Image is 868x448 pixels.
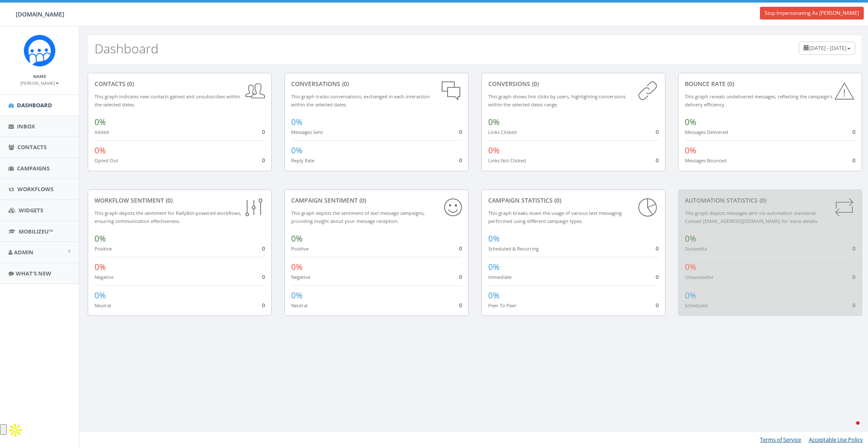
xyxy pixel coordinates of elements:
[95,93,240,108] small: This graph indicates new contacts gained and unsubscribes within the selected dates.
[16,10,64,18] span: [DOMAIN_NAME]
[95,245,112,252] small: Positive
[760,7,864,19] a: Stop Impersonating As [PERSON_NAME]
[14,248,33,256] span: Admin
[685,117,696,128] span: 0%
[488,274,512,280] small: Immediate
[488,210,622,224] small: This graph breaks down the usage of various text messaging performed using different campaign types.
[95,157,118,164] small: Opted Out
[17,185,53,193] span: Workflows
[459,245,462,252] span: 0
[459,128,462,136] span: 0
[726,80,734,88] span: (0)
[459,273,462,281] span: 0
[760,436,801,443] a: Terms of Service
[16,270,51,277] span: What's New
[656,156,659,164] span: 0
[95,117,106,128] span: 0%
[809,436,863,443] a: Acceptable Use Policy
[685,157,726,164] small: Messages Bounced
[530,80,539,88] span: (0)
[19,206,43,214] span: Widgets
[95,274,114,280] small: Negative
[291,262,303,273] span: 0%
[656,301,659,309] span: 0
[488,262,500,273] span: 0%
[17,164,50,172] span: Campaigns
[852,156,855,164] span: 0
[459,156,462,164] span: 0
[291,233,303,244] span: 0%
[291,210,425,224] small: This graph depicts the sentiment of text message campaigns, providing insight about your message ...
[291,145,303,156] span: 0%
[852,128,855,136] span: 0
[291,290,303,301] span: 0%
[488,302,517,309] small: Peer To Peer
[852,301,855,309] span: 0
[17,122,35,130] span: Inbox
[340,80,349,88] span: (0)
[488,117,500,128] span: 0%
[488,145,500,156] span: 0%
[19,228,53,235] span: MobilizeU™
[685,233,696,244] span: 0%
[488,290,500,301] span: 0%
[656,273,659,281] span: 0
[685,274,713,280] small: Unsuccessful
[488,157,526,164] small: Links Not Clicked
[488,93,626,108] small: This graph shows link clicks by users, highlighting conversions within the selected dates range.
[291,245,309,252] small: Positive
[262,156,265,164] span: 0
[291,196,462,205] div: Campaign Sentiment
[488,196,659,205] div: Campaign Statistics
[33,73,46,79] small: Name
[685,145,696,156] span: 0%
[685,129,728,135] small: Messages Delivered
[685,93,832,108] small: This graph reveals undelivered messages, reflecting the campaign's delivery efficiency.
[95,233,106,244] span: 0%
[291,80,462,88] div: conversations
[125,80,134,88] span: (0)
[262,301,265,309] span: 0
[262,273,265,281] span: 0
[488,245,539,252] small: Scheduled & Recurring
[685,262,696,273] span: 0%
[685,245,707,252] small: Successful
[553,196,561,204] span: (0)
[291,157,314,164] small: Reply Rate
[852,245,855,252] span: 0
[20,80,59,86] small: [PERSON_NAME]
[809,44,846,52] span: [DATE] - [DATE]
[95,129,109,135] small: Added
[656,128,659,136] span: 0
[488,233,500,244] span: 0%
[95,42,159,56] h2: Dashboard
[24,35,56,67] img: Rally_Corp_Icon.png
[95,80,265,88] div: contacts
[685,302,708,309] small: Scheduled
[839,419,860,440] iframe: Intercom live chat
[95,290,106,301] span: 0%
[758,196,766,204] span: (0)
[164,196,172,204] span: (0)
[17,143,47,151] span: Contacts
[291,117,303,128] span: 0%
[262,128,265,136] span: 0
[685,210,818,224] small: This graph depicts messages sent via automation standards. Contact [EMAIL_ADDRESS][DOMAIN_NAME] f...
[852,273,855,281] span: 0
[7,422,24,439] img: Apollo
[262,245,265,252] span: 0
[95,145,106,156] span: 0%
[95,210,242,224] small: This graph depicts the sentiment for RallyBot-powered workflows, ensuring communication effective...
[459,301,462,309] span: 0
[488,80,659,88] div: conversions
[291,129,323,135] small: Messages Sent
[95,196,265,205] div: Workflow Sentiment
[656,245,659,252] span: 0
[685,80,855,88] div: Bounce Rate
[20,79,59,86] a: [PERSON_NAME]
[291,274,310,280] small: Negative
[95,302,111,309] small: Neutral
[488,129,517,135] small: Links Clicked
[685,290,696,301] span: 0%
[95,262,106,273] span: 0%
